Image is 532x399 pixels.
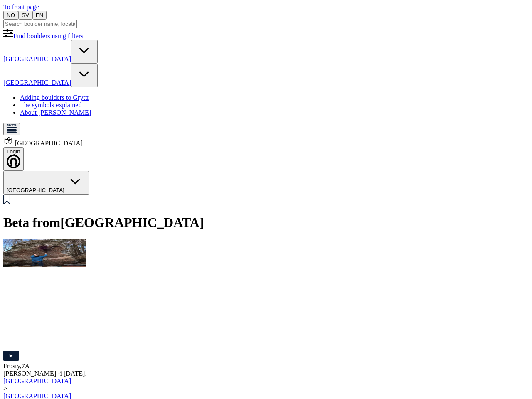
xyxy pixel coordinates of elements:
[3,11,18,20] button: NO
[3,385,7,392] span: >
[18,11,32,20] button: SV
[20,101,81,108] a: The symbols explained
[60,370,86,377] span: i [DATE].
[3,370,86,377] div: [PERSON_NAME] -
[7,187,66,193] span: [GEOGRAPHIC_DATA]
[20,109,91,116] a: About [PERSON_NAME]
[3,79,71,86] a: [GEOGRAPHIC_DATA]
[3,20,77,28] input: Search boulder name, location or collection
[20,94,89,101] a: Adding boulders to Gryttr
[13,32,83,39] span: Find boulders using filters
[3,377,71,384] a: [GEOGRAPHIC_DATA]
[3,239,86,267] img: Christina pa Frosty
[3,215,529,230] h1: Beta from [GEOGRAPHIC_DATA]
[3,32,83,39] a: Find boulders using filters
[3,171,89,195] button: [GEOGRAPHIC_DATA]
[3,55,71,62] a: [GEOGRAPHIC_DATA]
[3,362,86,370] div: Frosty , 7A
[3,135,529,147] div: [GEOGRAPHIC_DATA]
[3,147,24,171] button: Login
[3,3,39,10] a: To front page
[32,11,47,20] button: EN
